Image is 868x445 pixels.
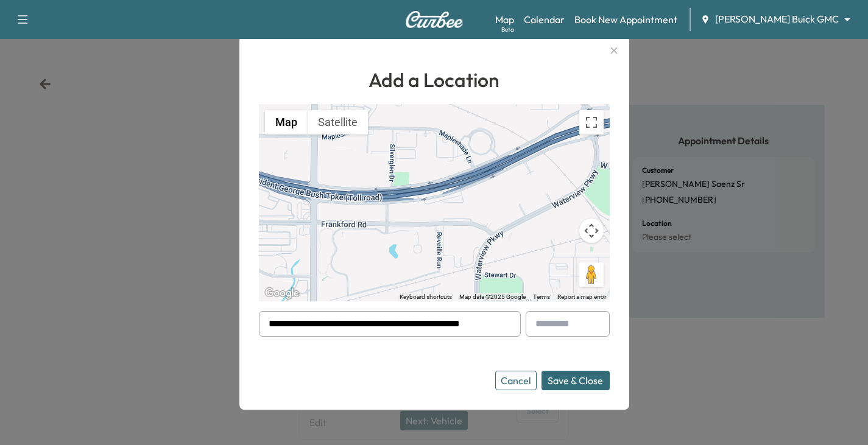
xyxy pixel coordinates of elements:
button: Show satellite imagery [308,110,368,135]
a: Open this area in Google Maps (opens a new window) [262,286,302,301]
button: Toggle fullscreen view [579,110,604,135]
a: Report a map error [557,293,606,300]
span: [PERSON_NAME] Buick GMC [715,12,839,26]
h1: Add a Location [259,65,610,94]
a: Book New Appointment [574,12,677,27]
a: Terms (opens in new tab) [533,293,550,300]
img: Google [262,286,302,301]
button: Keyboard shortcuts [400,293,452,301]
span: Map data ©2025 Google [459,293,526,300]
button: Cancel [495,371,537,390]
button: Map camera controls [579,219,604,243]
div: Beta [501,25,514,34]
button: Save & Close [542,371,610,390]
a: MapBeta [495,12,514,27]
button: Show street map [265,110,308,135]
img: Curbee Logo [405,11,464,28]
a: Calendar [524,12,565,27]
button: Drag Pegman onto the map to open Street View [579,262,604,287]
